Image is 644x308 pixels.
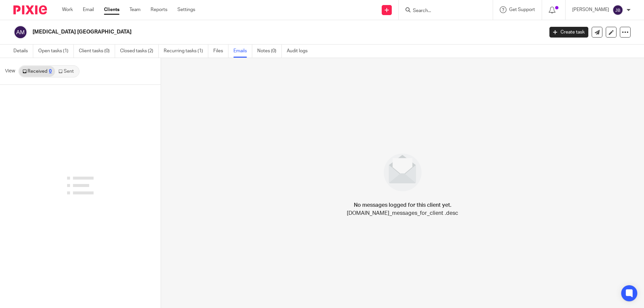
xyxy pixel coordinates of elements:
[151,6,167,13] a: Reports
[19,66,55,77] a: Received0
[5,68,15,75] span: View
[164,45,208,58] a: Recurring tasks (1)
[572,6,609,13] p: [PERSON_NAME]
[120,45,159,58] a: Closed tasks (2)
[104,6,119,13] a: Clients
[83,6,94,13] a: Email
[79,45,115,58] a: Client tasks (0)
[354,201,451,209] h4: No messages logged for this client yet.
[129,6,141,13] a: Team
[509,7,535,12] span: Get Support
[13,25,28,39] img: svg%3E
[612,5,623,15] img: svg%3E
[33,28,438,36] h2: [MEDICAL_DATA] [GEOGRAPHIC_DATA]
[213,45,228,58] a: Files
[62,6,73,13] a: Work
[55,66,78,77] a: Sent
[13,45,33,58] a: Details
[287,45,313,58] a: Audit logs
[257,45,282,58] a: Notes (0)
[412,8,473,14] input: Search
[347,209,458,217] p: [DOMAIN_NAME]_messages_for_client .desc
[549,27,588,38] a: Create task
[13,5,47,14] img: Pixie
[233,45,252,58] a: Emails
[379,149,426,196] img: image
[177,6,195,13] a: Settings
[38,45,74,58] a: Open tasks (1)
[49,69,52,74] div: 0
